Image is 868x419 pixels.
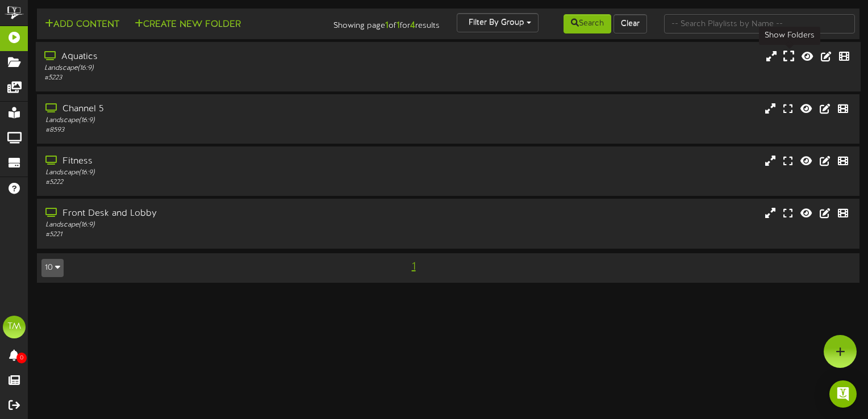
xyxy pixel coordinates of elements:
span: 1 [409,261,419,273]
div: # 5221 [45,230,371,240]
button: Filter By Group [457,13,539,32]
input: -- Search Playlists by Name -- [664,14,855,33]
div: Open Intercom Messenger [829,380,857,408]
span: 0 [16,353,27,363]
button: Clear [614,14,647,33]
div: # 8593 [45,125,371,135]
strong: 4 [410,20,415,31]
div: # 5223 [44,73,371,83]
button: 10 [41,259,64,277]
div: Landscape ( 16:9 ) [45,116,371,125]
button: Create New Folder [131,18,244,32]
button: Search [564,14,611,33]
div: Fitness [45,155,371,168]
div: Landscape ( 16:9 ) [44,64,371,73]
div: Showing page of for results [310,13,448,32]
div: Aquatics [44,51,371,64]
div: TM [3,316,26,338]
div: # 5222 [45,178,371,187]
strong: 1 [397,20,400,31]
strong: 1 [385,20,389,31]
div: Channel 5 [45,103,371,116]
div: Landscape ( 16:9 ) [45,168,371,178]
div: Landscape ( 16:9 ) [45,220,371,230]
div: Front Desk and Lobby [45,207,371,220]
button: Add Content [41,18,123,32]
